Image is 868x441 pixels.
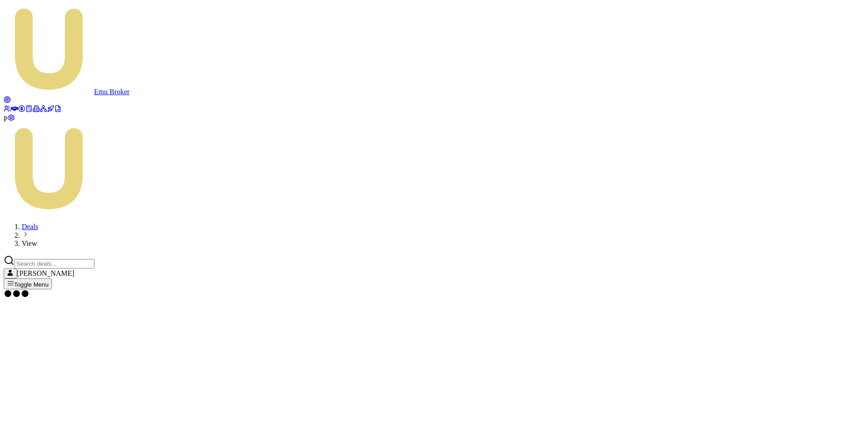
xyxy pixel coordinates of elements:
a: Deals [22,223,38,230]
button: Toggle Menu [4,278,52,289]
span: P [4,115,8,123]
span: View [22,240,37,247]
input: Search deals [14,259,94,268]
span: Toggle Menu [14,281,48,288]
img: Emu Money [4,123,94,214]
img: emu-icon-u.png [4,4,94,94]
nav: breadcrumb [4,223,864,248]
span: Emu Broker [94,88,130,96]
a: Emu Broker [4,88,130,96]
span: [PERSON_NAME] [17,269,74,277]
